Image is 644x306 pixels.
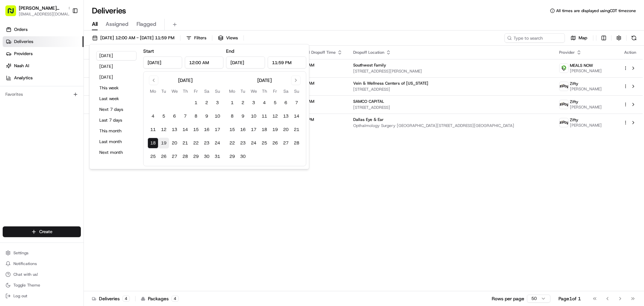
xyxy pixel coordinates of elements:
[3,248,81,258] button: Settings
[570,86,602,92] span: [PERSON_NAME]
[3,226,81,237] button: Create
[7,87,43,93] div: Past conversations
[280,97,291,108] button: 6
[559,82,568,91] img: zifty-logo-trans-sq.png
[227,111,237,122] button: 8
[191,111,201,122] button: 8
[93,122,95,128] span: •
[143,48,154,54] label: Start
[13,104,19,110] img: 1736555255976-a54dd68f-1ca7-489b-9aae-adbdc363a1c4
[291,76,301,85] button: Go to next month
[295,69,342,74] span: [DATE]
[96,126,137,136] button: This month
[248,97,259,108] button: 3
[558,295,581,302] div: Page 1 of 1
[180,111,191,122] button: 7
[295,50,336,55] span: Original Dropoff Time
[137,20,156,28] span: Flagged
[237,97,248,108] button: 2
[237,88,248,95] th: Tuesday
[201,111,212,122] button: 9
[194,35,206,41] span: Filters
[7,27,122,38] p: Welcome 👋
[158,111,169,122] button: 5
[248,124,259,135] button: 17
[3,60,84,71] a: Nash AI
[178,77,193,84] div: [DATE]
[63,150,108,157] span: API Documentation
[14,51,33,57] span: Providers
[7,151,12,156] div: 📗
[270,138,280,148] button: 26
[13,250,29,256] span: Settings
[92,5,126,16] h1: Deliveries
[96,62,137,71] button: [DATE]
[270,111,280,122] button: 12
[13,261,37,266] span: Notifications
[570,81,578,86] span: Zifty
[227,97,237,108] button: 1
[180,88,191,95] th: Thursday
[158,138,169,148] button: 19
[237,111,248,122] button: 9
[201,97,212,108] button: 2
[169,88,180,95] th: Wednesday
[7,7,20,20] img: Nash
[212,111,223,122] button: 10
[226,56,265,69] input: Date
[14,64,26,76] img: 8571987876998_91fb9ceb93ad5c398215_72.jpg
[191,151,201,162] button: 29
[568,33,590,43] button: Map
[353,81,428,86] span: Vein & Wellness Centers of [US_STATE]
[19,11,72,17] button: [EMAIL_ADDRESS][DOMAIN_NAME]
[104,86,122,94] button: See all
[14,39,33,45] span: Deliveries
[3,89,81,100] div: Favorites
[259,97,270,108] button: 4
[570,117,578,123] span: Zifty
[96,122,110,128] span: [DATE]
[212,97,223,108] button: 3
[570,123,602,128] span: [PERSON_NAME]
[353,50,384,55] span: Dropoff Location
[226,48,234,54] label: End
[280,88,291,95] th: Saturday
[13,282,40,288] span: Toggle Theme
[96,137,137,146] button: Last month
[353,87,549,92] span: [STREET_ADDRESS]
[270,97,280,108] button: 5
[559,50,575,55] span: Provider
[237,151,248,162] button: 30
[3,291,81,301] button: Log out
[248,88,259,95] th: Wednesday
[212,88,223,95] th: Sunday
[14,75,33,81] span: Analytics
[291,124,302,135] button: 21
[212,124,223,135] button: 17
[295,81,342,86] span: 11:45 AM
[291,138,302,148] button: 28
[3,48,84,59] a: Providers
[7,64,19,76] img: 1736555255976-a54dd68f-1ca7-489b-9aae-adbdc363a1c4
[114,66,122,74] button: Start new chat
[248,111,259,122] button: 10
[353,69,549,74] span: [STREET_ADDRESS][PERSON_NAME]
[92,295,130,302] div: Deliveries
[149,76,158,85] button: Go to previous month
[96,105,137,114] button: Next 7 days
[148,88,158,95] th: Monday
[148,138,158,148] button: 18
[141,295,179,302] div: Packages
[227,88,237,95] th: Monday
[556,8,636,13] span: All times are displayed using CDT timezone
[180,151,191,162] button: 28
[353,123,549,128] span: Opthalmology Surgery [GEOGRAPHIC_DATA][STREET_ADDRESS][GEOGRAPHIC_DATA]
[185,56,224,69] input: Time
[259,111,270,122] button: 11
[106,20,128,28] span: Assigned
[96,94,137,103] button: Last week
[143,56,182,69] input: Date
[158,124,169,135] button: 12
[295,117,342,122] span: 12:00 PM
[559,100,568,109] img: zifty-logo-trans-sq.png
